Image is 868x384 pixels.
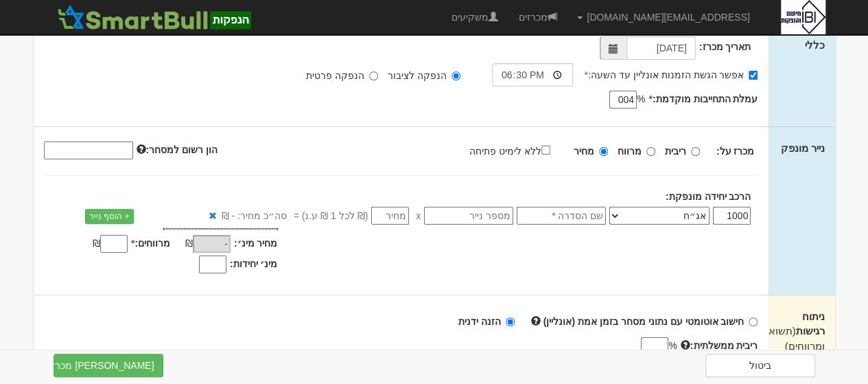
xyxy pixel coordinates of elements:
input: הנפקה לציבור [451,71,460,80]
label: הנפקה לציבור [388,69,460,82]
label: ניתוח רגישות [778,309,824,353]
span: = [294,209,299,223]
div: ₪ [170,236,234,253]
strong: מכרז על: [716,146,755,157]
input: אפשר הגשת הזמנות אונליין עד השעה:* [749,71,758,80]
label: ללא לימיט פתיחה [469,143,564,158]
strong: ריבית [665,146,686,157]
input: הנפקה פרטית [369,71,378,80]
button: [PERSON_NAME] מכרז [54,354,163,377]
strong: מחיר [574,146,594,157]
strong: חישוב אוטומטי עם נתוני מסחר בזמן אמת (אונליין) [543,316,744,327]
span: (₪ לכל 1 ₪ ע.נ) [299,209,368,223]
input: מחיר [599,147,608,156]
input: מספר נייר [424,207,513,225]
img: SmartBull Logo [54,3,255,31]
label: תאריך מכרז: [699,40,751,54]
span: סה״כ מחיר: - ₪ [222,209,287,223]
a: ביטול [705,354,815,377]
span: % [668,339,677,352]
input: כמות [713,207,751,225]
strong: הזנה ידנית [458,316,501,327]
label: הון רשום למסחר: [137,143,218,157]
input: מרווח [646,147,655,156]
label: הנפקה פרטית [306,69,378,82]
label: מינ׳ יחידות: [230,257,278,271]
div: ₪ [67,236,131,253]
label: אפשר הגשת הזמנות אונליין עד השעה: [584,68,758,82]
label: מרווחים: [131,236,170,250]
a: + הוסף נייר [85,209,134,224]
span: x [416,209,421,223]
label: נייר מונפק [780,141,824,155]
label: ריבית ממשלתית: [681,339,758,352]
input: הזנה ידנית [506,317,515,326]
input: מחיר [371,207,409,225]
span: % [637,92,645,106]
input: שם הסדרה * [517,207,606,225]
span: (תשואות ומרווחים) [759,325,825,351]
label: עמלת התחייבות מוקדמת: [648,92,758,106]
strong: הרכב יחידה מונפקת: [666,191,751,202]
strong: מרווח [618,146,642,157]
label: כללי [805,38,825,52]
input: חישוב אוטומטי עם נתוני מסחר בזמן אמת (אונליין) [749,317,758,326]
label: מחיר מינ׳: [234,236,278,250]
input: ריבית [691,147,700,156]
input: ללא לימיט פתיחה [541,146,550,155]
